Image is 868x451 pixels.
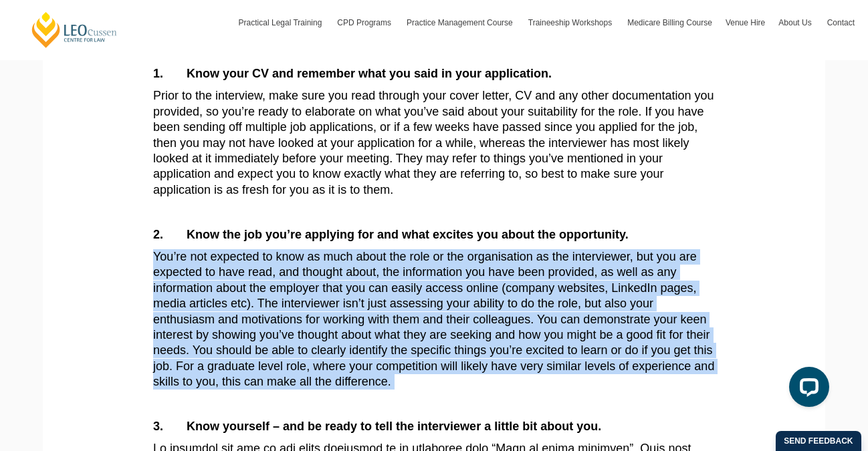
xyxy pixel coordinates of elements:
[330,3,400,42] a: CPD Programs
[621,3,719,42] a: Medicare Billing Course
[400,3,522,42] a: Practice Management Course
[772,3,820,42] a: About Us
[778,361,835,418] iframe: LiveChat chat widget
[719,3,772,42] a: Venue Hire
[821,3,861,42] a: Contact
[232,3,331,42] a: Practical Legal Training
[153,420,601,433] strong: 3. Know yourself – and be ready to tell the interviewer a little bit about you.
[153,67,552,80] strong: 1. Know your CV and remember what you said in your application.
[153,228,629,241] strong: 2. Know the job you’re applying for and what excites you about the opportunity.
[522,3,621,42] a: Traineeship Workshops
[153,88,715,198] p: Prior to the interview, make sure you read through your cover letter, CV and any other documentat...
[153,249,715,390] p: You’re not expected to know as much about the role or the organisation as the interviewer, but yo...
[30,11,119,49] a: [PERSON_NAME] Centre for Law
